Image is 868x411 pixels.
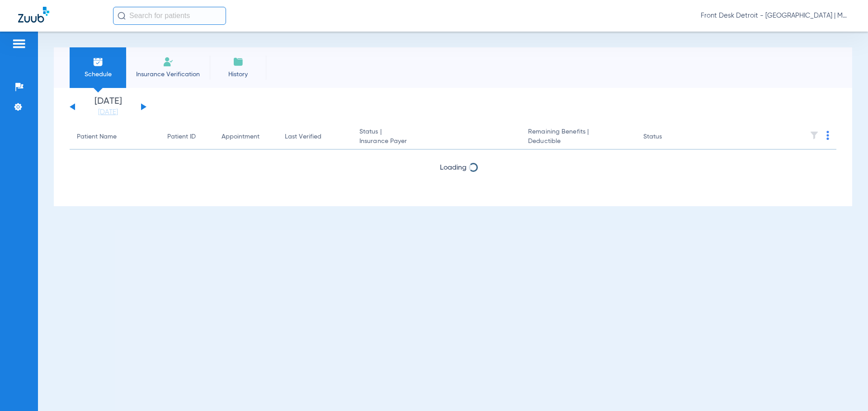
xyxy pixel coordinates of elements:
[76,70,119,79] span: Schedule
[810,131,819,140] img: filter.svg
[81,108,135,117] a: [DATE]
[12,38,26,49] img: hamburger-icon
[93,56,104,67] img: Schedule
[133,70,203,79] span: Insurance Verification
[440,164,467,171] span: Loading
[167,132,196,142] div: Patient ID
[81,97,135,117] li: [DATE]
[118,12,126,20] img: Search Icon
[352,125,521,150] th: Status |
[217,70,259,79] span: History
[233,56,244,67] img: History
[18,7,49,23] img: Zuub Logo
[359,137,514,146] span: Insurance Payer
[167,132,207,142] div: Patient ID
[77,132,117,142] div: Patient Name
[113,7,226,25] input: Search for patients
[521,125,636,150] th: Remaining Benefits |
[701,11,850,20] span: Front Desk Detroit - [GEOGRAPHIC_DATA] | My Community Dental Centers
[222,132,259,142] div: Appointment
[528,137,628,146] span: Deductible
[826,131,829,140] img: group-dot-blue.svg
[285,132,345,142] div: Last Verified
[222,132,270,142] div: Appointment
[285,132,321,142] div: Last Verified
[163,56,174,67] img: Manual Insurance Verification
[636,125,697,150] th: Status
[77,132,153,142] div: Patient Name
